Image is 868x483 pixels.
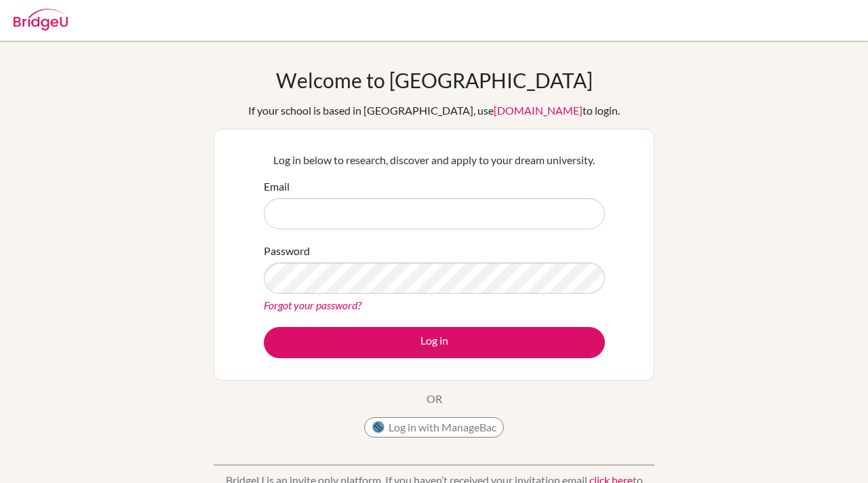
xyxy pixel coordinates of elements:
[494,104,583,117] a: [DOMAIN_NAME]
[248,102,620,119] div: If your school is based in [GEOGRAPHIC_DATA], use to login.
[264,152,605,168] p: Log in below to research, discover and apply to your dream university.
[264,243,310,259] label: Password
[264,178,290,195] label: Email
[276,68,593,92] h1: Welcome to [GEOGRAPHIC_DATA]
[427,391,442,407] p: OR
[14,9,68,31] img: Bridge-U
[364,417,504,438] button: Log in with ManageBac
[264,327,605,358] button: Log in
[264,298,361,311] a: Forgot your password?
